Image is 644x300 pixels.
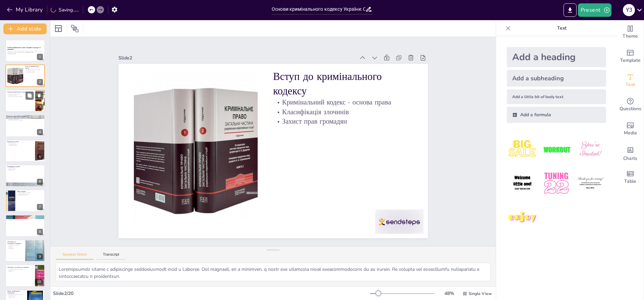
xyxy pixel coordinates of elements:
div: 6 [37,179,43,185]
button: Delete Slide [35,91,43,99]
button: Present [578,3,611,17]
p: Generated with [URL] [7,53,43,54]
p: Захист прав громадян [25,71,43,73]
p: Вступ до кримінального кодексу [25,65,43,69]
div: 4 [5,115,45,137]
button: Add slide [3,24,47,34]
img: 6.jpeg [575,168,606,199]
p: Законність і справедливість [7,118,43,120]
p: Обставини, що пом'якшують покарання [7,245,23,247]
div: 9 [5,240,45,262]
p: Класифікація злочинів [7,167,43,168]
button: Duplicate Slide [25,91,34,99]
p: Обставини, що пом'якшують покарання [7,241,23,245]
p: Реабілітація злочинців [17,195,43,196]
strong: Основи кримінального кодексу України: Структура та принципи [7,47,41,50]
p: Суспільна небезпека [7,143,33,145]
p: Основні та додаткові покарання [17,192,43,194]
div: Add a formula [507,107,606,123]
p: Рецидив злочину [7,269,33,271]
button: Speaker Notes [56,252,94,260]
img: 1.jpeg [507,134,538,165]
button: Export to PowerPoint [563,3,577,17]
p: Регулювання злочинів [7,94,33,96]
div: Add a subheading [507,70,606,87]
p: Кримінальний кодекс - основа права [25,69,43,70]
div: 10 [35,279,43,285]
p: Досудове слідство [7,295,25,296]
p: Суспільна небезпека [7,218,43,220]
p: Щире каяття [7,247,23,248]
div: Y 3 [623,4,635,16]
div: 9 [37,254,43,260]
span: Position [71,25,79,33]
p: Структура кримінального кодексу [7,91,33,93]
p: Визначення злочину [7,142,33,143]
button: Transcript [96,252,126,260]
div: 2 [5,65,45,87]
p: Обставини, що впливають на покарання [7,219,43,221]
div: 5 [37,154,43,160]
img: 2.jpeg [541,134,572,165]
input: Insert title [272,4,365,14]
div: Get real-time input from your audience [617,93,644,117]
textarea: Loremipsumdo sitame c adipiscinge seddoeiusmodt incid u Laboree. Dol magnaali, en a minimven, q n... [56,263,490,281]
p: Відповідальність за злочини [7,215,43,217]
p: Вплив на правозастосування [17,193,43,195]
div: 4 [37,129,43,135]
span: Questions [620,105,641,113]
p: Вік злочинця [7,248,23,250]
button: Y 3 [623,3,635,17]
span: Table [624,178,636,185]
p: Судовий розгляд [7,296,25,298]
p: Основні принципи кримінального права [7,117,43,119]
p: Етапи кримінального провадження [7,294,25,295]
div: 3 [37,104,43,110]
p: Кримінальний кодекс - основа права [280,98,418,137]
div: Add a heading [507,47,606,67]
div: 1 [5,40,45,62]
div: Add a little bit of body text [507,89,606,104]
p: Визначення злочину [7,140,33,142]
span: Media [624,129,637,137]
p: Класифікація злочинів [7,166,43,168]
img: 4.jpeg [507,168,538,199]
div: Saving...... [51,7,79,13]
div: 5 [5,140,45,162]
div: 3 [5,89,45,112]
div: Add images, graphics, shapes or video [617,117,644,141]
p: Види покарань [17,190,43,192]
span: Template [620,57,641,64]
p: Види покарань [7,170,43,171]
p: Класифікація злочинів [25,70,43,72]
p: Класифікація злочинів [7,144,33,146]
div: Change the overall theme [617,20,644,44]
p: Процес кримінального провадження [7,290,25,294]
p: Гуманізм і невідворотність покарання [7,120,43,121]
span: Single View [469,291,492,296]
div: 10 [5,264,45,287]
button: My Library [5,4,46,15]
div: Add charts and graphs [617,141,644,165]
p: Ознаки злочину [7,217,43,218]
p: Вступ до кримінального кодексу [282,71,424,128]
div: 6 [5,165,45,187]
div: Add text boxes [617,69,644,93]
img: 7.jpeg [507,202,538,233]
div: Layout [53,23,64,34]
p: Принципи кримінального права [7,116,43,118]
img: 5.jpeg [541,168,572,199]
p: Ця презентація охоплює основи кримінального кодексу України, його структуру та основні принципи, ... [7,51,43,53]
div: Slide 2 [139,24,372,80]
p: Обставини, що обтяжують покарання [7,266,33,268]
p: Обставини, що обтяжують покарання [7,268,33,270]
p: Зрозумілість для правозастосовувачів [7,96,33,97]
div: 48 % [441,290,457,297]
div: Add a table [617,165,644,189]
p: Захист прав громадян [276,117,414,156]
p: Загальна та Особлива частини [7,93,33,95]
div: 8 [37,229,43,235]
div: 2 [37,79,43,85]
span: Theme [623,33,638,40]
span: Charts [623,155,637,162]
